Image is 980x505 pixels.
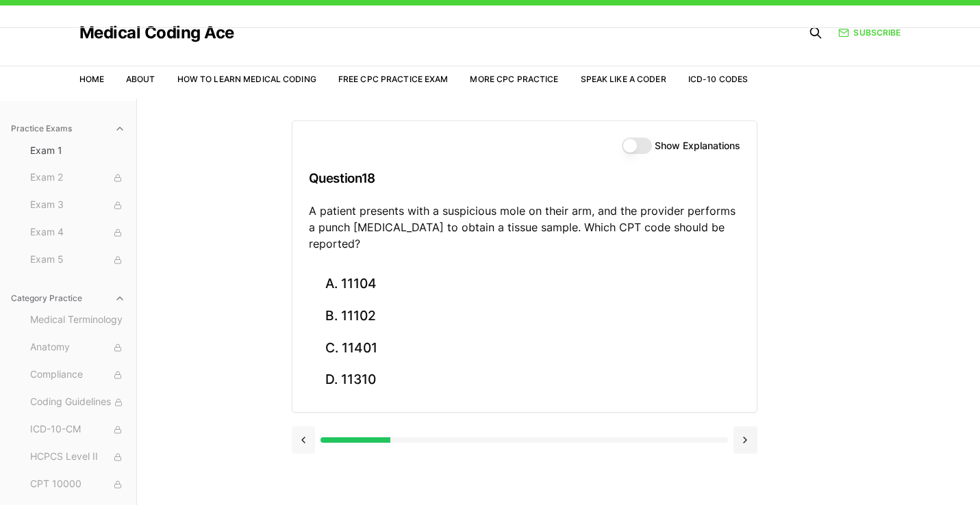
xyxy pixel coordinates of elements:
[25,167,131,189] button: Exam 2
[838,27,901,39] a: Subscribe
[30,340,125,355] span: Anatomy
[5,287,131,309] button: Category Practice
[25,222,131,244] button: Exam 4
[25,337,131,359] button: Anatomy
[309,268,740,300] button: A. 11104
[581,74,666,84] a: Speak Like a Coder
[309,203,740,252] p: A patient presents with a suspicious mole on their arm, and the provider performs a punch [MEDICA...
[25,474,131,495] button: CPT 10000
[30,198,125,213] span: Exam 3
[30,395,125,410] span: Coding Guidelines
[655,141,740,151] label: Show Explanations
[25,194,131,216] button: Exam 3
[25,249,131,271] button: Exam 5
[338,74,449,84] a: Free CPC Practice Exam
[30,225,125,240] span: Exam 4
[30,422,125,437] span: ICD-10-CM
[79,25,234,41] a: Medical Coding Ace
[25,419,131,441] button: ICD-10-CM
[25,391,131,413] button: Coding Guidelines
[5,118,131,140] button: Practice Exams
[30,367,125,383] span: Compliance
[30,144,125,157] span: Exam 1
[309,364,740,396] button: D. 11310
[25,140,131,161] button: Exam 1
[30,252,125,268] span: Exam 5
[25,364,131,386] button: Compliance
[30,450,125,465] span: HCPCS Level II
[30,313,125,328] span: Medical Terminology
[25,446,131,468] button: HCPCS Level II
[309,332,740,364] button: C. 11401
[126,74,155,84] a: About
[79,74,104,84] a: Home
[470,74,558,84] a: More CPC Practice
[309,158,740,198] h3: Question 18
[30,170,125,185] span: Exam 2
[177,74,316,84] a: How to Learn Medical Coding
[688,74,748,84] a: ICD-10 Codes
[30,477,125,492] span: CPT 10000
[25,309,131,331] button: Medical Terminology
[309,300,740,333] button: B. 11102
